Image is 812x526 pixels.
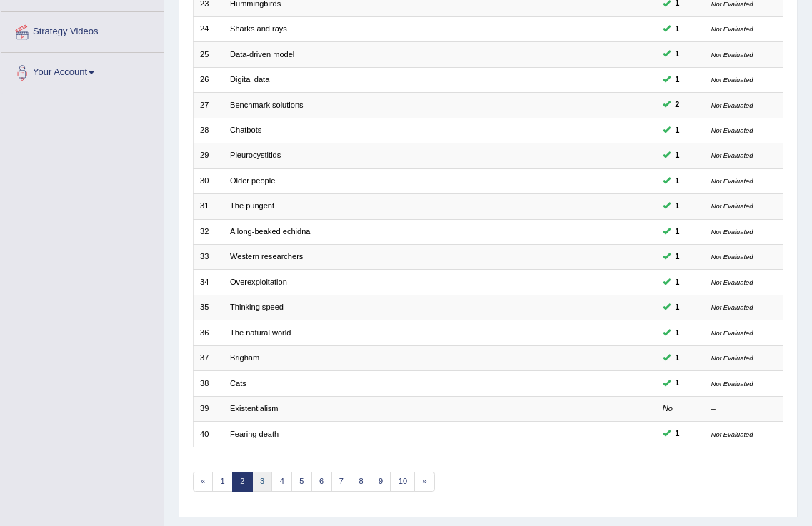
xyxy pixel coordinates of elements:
[1,12,164,48] a: Strategy Videos
[232,472,253,492] a: 2
[230,176,275,185] a: Older people
[671,301,684,314] span: You can still take this question
[671,251,684,263] span: You can still take this question
[230,379,246,388] a: Cats
[711,126,753,134] small: Not Evaluated
[671,48,684,61] span: You can still take this question
[193,396,224,421] td: 39
[671,200,684,213] span: You can still take this question
[230,151,281,159] a: Pleurocystitids
[711,101,753,109] small: Not Evaluated
[391,472,416,492] a: 10
[711,278,753,286] small: Not Evaluated
[193,345,224,370] td: 37
[671,352,684,365] span: You can still take this question
[711,202,753,210] small: Not Evaluated
[711,253,753,261] small: Not Evaluated
[671,226,684,238] span: You can still take this question
[711,151,753,159] small: Not Evaluated
[193,16,224,41] td: 24
[291,472,312,492] a: 5
[252,472,273,492] a: 3
[230,430,279,438] a: Fearing death
[1,53,164,88] a: Your Account
[193,93,224,118] td: 27
[193,67,224,92] td: 26
[311,472,332,492] a: 6
[671,74,684,86] span: You can still take this question
[663,404,673,413] em: No
[711,177,753,185] small: Not Evaluated
[193,168,224,193] td: 30
[351,472,371,492] a: 8
[711,380,753,388] small: Not Evaluated
[193,320,224,345] td: 36
[711,354,753,362] small: Not Evaluated
[230,328,291,337] a: The natural world
[193,245,224,270] td: 33
[230,278,287,286] a: Overexploitation
[193,118,224,143] td: 28
[193,42,224,67] td: 25
[230,126,261,134] a: Chatbots
[230,227,310,236] a: A long-beaked echidna
[711,329,753,337] small: Not Evaluated
[193,194,224,219] td: 31
[414,472,435,492] a: »
[230,303,284,311] a: Thinking speed
[671,23,684,36] span: You can still take this question
[331,472,352,492] a: 7
[671,175,684,188] span: You can still take this question
[711,403,776,415] div: –
[671,149,684,162] span: You can still take this question
[371,472,391,492] a: 9
[193,472,214,492] a: «
[193,422,224,447] td: 40
[193,219,224,244] td: 32
[230,252,303,261] a: Western researchers
[711,51,753,59] small: Not Evaluated
[671,377,684,390] span: You can still take this question
[711,25,753,33] small: Not Evaluated
[193,371,224,396] td: 38
[711,430,753,438] small: Not Evaluated
[230,75,269,84] a: Digital data
[711,303,753,311] small: Not Evaluated
[671,98,684,111] span: You can still take this question
[212,472,233,492] a: 1
[193,270,224,295] td: 34
[230,24,287,33] a: Sharks and rays
[671,276,684,289] span: You can still take this question
[230,353,259,362] a: Brigham
[671,428,684,440] span: You can still take this question
[193,295,224,320] td: 35
[230,404,279,413] a: Existentialism
[671,327,684,340] span: You can still take this question
[271,472,292,492] a: 4
[711,228,753,236] small: Not Evaluated
[671,124,684,137] span: You can still take this question
[711,76,753,84] small: Not Evaluated
[193,143,224,168] td: 29
[230,101,304,109] a: Benchmark solutions
[230,201,274,210] a: The pungent
[230,50,294,59] a: Data-driven model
